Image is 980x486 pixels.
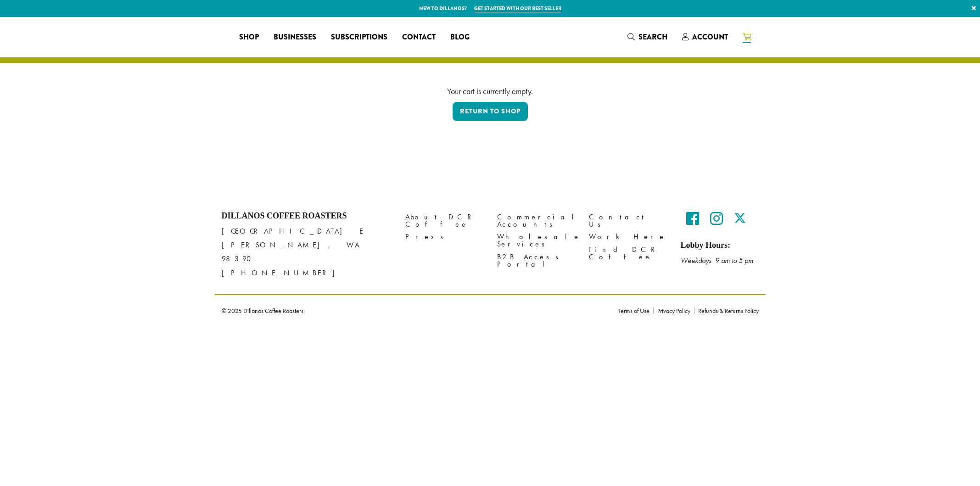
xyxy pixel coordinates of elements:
[653,307,694,314] a: Privacy Policy
[474,5,561,12] a: Get started with our best seller
[405,231,483,243] a: Press
[497,211,575,231] a: Commercial Accounts
[589,211,667,231] a: Contact Us
[222,307,605,314] p: © 2025 Dillanos Coffee Roasters.
[222,224,392,279] p: [GEOGRAPHIC_DATA] E [PERSON_NAME], WA 98390 [PHONE_NUMBER]
[232,30,266,45] a: Shop
[450,32,470,43] span: Blog
[405,211,483,231] a: About DCR Coffee
[239,32,259,43] span: Shop
[618,307,653,314] a: Terms of Use
[229,85,752,97] div: Your cart is currently empty.
[692,32,728,42] span: Account
[497,231,575,251] a: Wholesale Services
[681,256,753,265] em: Weekdays 9 am to 5 pm
[402,32,436,43] span: Contact
[331,32,387,43] span: Subscriptions
[694,307,759,314] a: Refunds & Returns Policy
[589,243,667,263] a: Find DCR Coffee
[681,240,759,251] h5: Lobby Hours:
[589,231,667,243] a: Work Here
[453,102,528,121] a: Return to shop
[497,251,575,270] a: B2B Access Portal
[222,211,392,221] h4: Dillanos Coffee Roasters
[638,32,667,42] span: Search
[274,32,316,43] span: Businesses
[620,29,675,45] a: Search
